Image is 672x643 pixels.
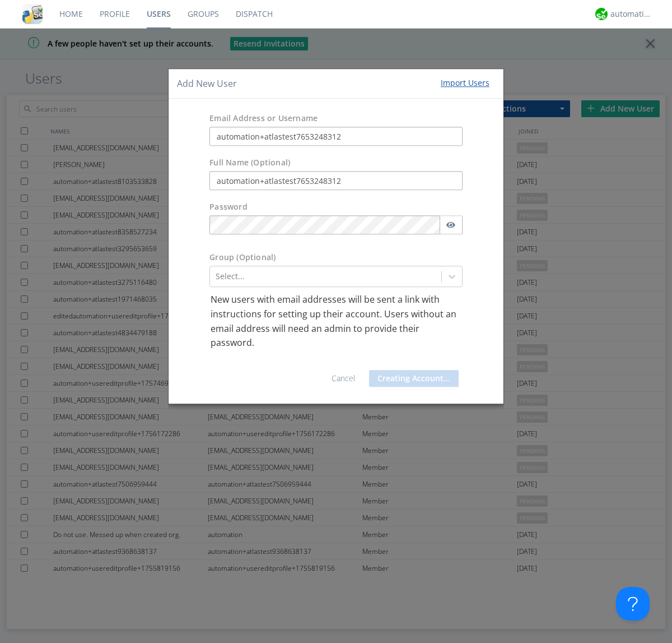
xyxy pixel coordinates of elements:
[211,293,461,350] p: New users with email addresses will be sent a link with instructions for setting up their account...
[209,127,463,146] input: e.g. email@address.com, Housekeeping1
[177,77,237,90] h4: Add New User
[369,370,459,387] button: Creating Account...
[209,202,248,213] label: Password
[209,158,290,169] label: Full Name (Optional)
[595,8,608,20] img: d2d01cd9b4174d08988066c6d424eccd
[209,113,318,124] label: Email Address or Username
[610,8,652,20] div: automation+atlas
[441,77,489,89] div: Import Users
[332,373,355,383] a: Cancel
[22,4,43,24] img: cddb5a64eb264b2086981ab96f4c1ba7
[209,252,276,263] label: Group (Optional)
[209,172,463,191] input: Julie Appleseed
